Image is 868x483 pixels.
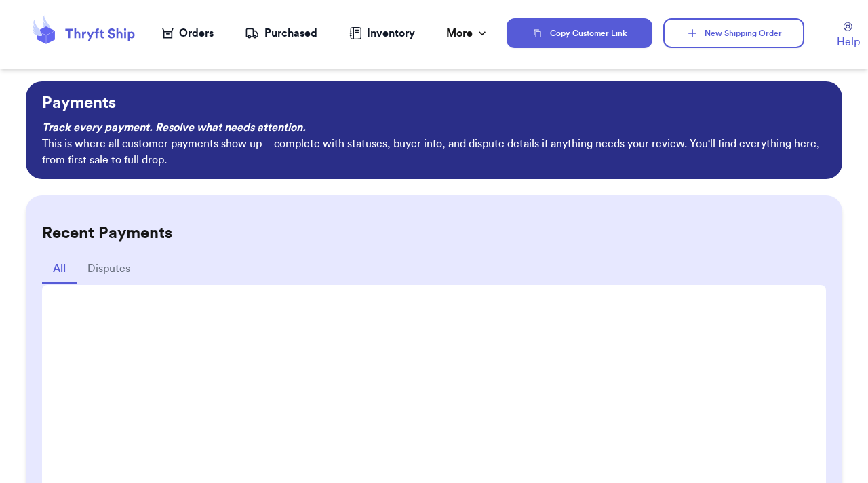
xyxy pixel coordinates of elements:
a: Inventory [349,25,415,41]
p: Track every payment. Resolve what needs attention. [42,119,825,136]
a: Help [837,22,860,50]
h2: Recent Payments [42,223,825,244]
p: This is where all customer payments show up—complete with statuses, buyer info, and dispute detai... [42,136,825,168]
p: Payments [42,92,825,114]
span: Help [837,34,860,50]
a: Purchased [245,25,317,41]
button: Disputes [77,255,141,284]
button: All [42,255,77,284]
a: Orders [162,25,214,41]
div: More [446,25,489,41]
button: New Shipping Order [663,18,804,48]
button: Copy Customer Link [507,18,652,48]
